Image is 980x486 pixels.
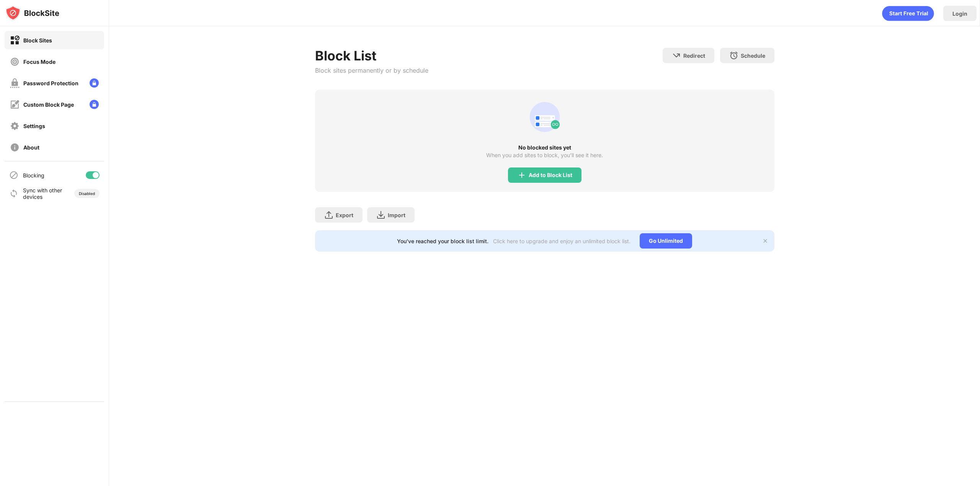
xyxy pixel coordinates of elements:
[526,99,563,135] div: animation
[10,100,20,109] img: customize-block-page-off.svg
[683,52,705,59] div: Redirect
[90,100,99,109] img: lock-menu.svg
[10,57,20,67] img: focus-off.svg
[23,144,39,151] div: About
[23,187,62,200] div: Sync with other devices
[315,67,428,74] div: Block sites permanently or by schedule
[10,78,20,88] img: password-protection-off.svg
[23,101,74,108] div: Custom Block Page
[10,36,20,45] img: block-on.svg
[23,80,78,86] div: Password Protection
[762,238,768,244] img: x-button.svg
[315,145,774,151] div: No blocked sites yet
[79,191,95,196] div: Disabled
[23,172,44,179] div: Blocking
[10,143,20,152] img: about-off.svg
[388,212,405,218] div: Import
[9,171,18,180] img: blocking-icon.svg
[640,233,692,249] div: Go Unlimited
[10,121,20,131] img: settings-off.svg
[23,59,56,65] div: Focus Mode
[952,10,967,17] div: Login
[90,78,99,88] img: lock-menu.svg
[23,123,45,129] div: Settings
[493,238,630,244] div: Click here to upgrade and enjoy an unlimited block list.
[529,172,572,178] div: Add to Block List
[336,212,353,218] div: Export
[5,5,59,21] img: logo-blocksite.svg
[9,189,18,198] img: sync-icon.svg
[882,6,934,21] div: animation
[741,52,765,59] div: Schedule
[486,152,603,158] div: When you add sites to block, you’ll see it here.
[23,37,52,44] div: Block Sites
[397,238,488,244] div: You’ve reached your block list limit.
[315,48,428,63] div: Block List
